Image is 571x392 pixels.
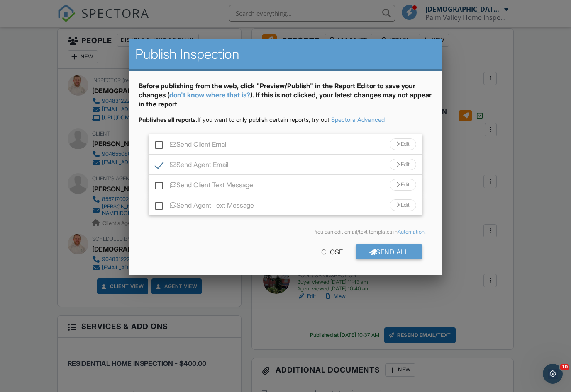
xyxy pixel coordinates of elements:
span: If you want to only publish certain reports, try out [139,116,329,123]
label: Send Client Email [155,140,227,151]
a: Spectora Advanced [331,116,385,123]
label: Send Agent Text Message [155,201,254,212]
a: don't know where that is? [169,91,250,99]
div: Close [308,244,356,259]
div: Edit [390,138,416,150]
div: Send All [356,244,422,259]
span: 10 [560,364,569,370]
label: Send Client Text Message [155,181,253,191]
strong: Publishes all reports. [139,116,198,123]
div: You can edit email/text templates in . [145,229,426,235]
div: Edit [390,159,416,170]
div: Edit [390,199,416,211]
div: Before publishing from the web, click "Preview/Publish" in the Report Editor to save your changes... [139,81,433,116]
label: Send Agent Email [155,161,228,171]
a: Automation [398,229,425,235]
div: Edit [390,179,416,191]
iframe: Intercom live chat [543,364,563,384]
h2: Publish Inspection [135,46,436,63]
